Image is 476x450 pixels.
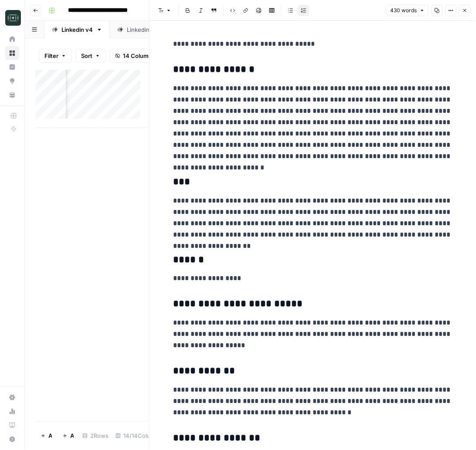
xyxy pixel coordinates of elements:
button: 430 words [387,5,429,16]
a: Home [5,32,19,46]
button: Add Row [35,429,57,443]
span: Add 10 Rows [70,432,74,440]
img: Catalyst Logo [5,10,21,26]
a: Insights [5,60,19,74]
button: Filter [39,49,72,63]
span: 14 Columns [123,51,155,60]
span: Filter [44,51,58,60]
div: 14/14 Columns [112,429,166,443]
a: Learning Hub [5,419,19,433]
a: Opportunities [5,74,19,88]
a: Your Data [5,88,19,102]
button: Help + Support [5,433,19,447]
button: Sort [75,49,106,63]
div: 2 Rows [79,429,112,443]
a: Settings [5,391,19,405]
span: Sort [81,51,92,60]
div: Linkedin v4 [61,25,93,34]
a: Linkedin v2 [110,21,175,38]
button: 14 Columns [109,49,161,63]
a: Browse [5,46,19,60]
span: 430 words [391,7,417,14]
a: Usage [5,405,19,419]
button: Add 10 Rows [57,429,79,443]
div: Linkedin v2 [127,25,158,34]
span: Add Row [48,432,52,440]
button: Workspace: Catalyst [5,7,19,29]
a: Linkedin v4 [44,21,110,38]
